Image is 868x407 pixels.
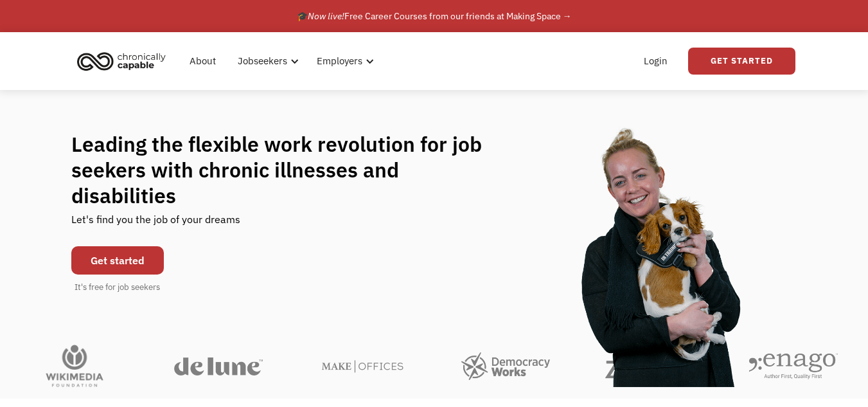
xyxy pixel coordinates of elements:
h1: Leading the flexible work revolution for job seekers with chronic illnesses and disabilities [71,131,507,208]
a: Get started [71,246,164,275]
div: 🎓 Free Career Courses from our friends at Making Space → [297,8,572,24]
a: Login [636,41,675,82]
div: Employers [309,41,378,82]
img: Chronically Capable logo [73,47,170,75]
div: Jobseekers [238,53,287,69]
a: Get Started [688,48,795,75]
a: About [182,41,224,82]
div: Employers [317,53,362,69]
a: home [73,47,175,75]
em: Now live! [308,10,344,22]
div: It's free for job seekers [75,281,160,294]
div: Let's find you the job of your dreams [71,208,240,240]
div: Jobseekers [230,41,303,82]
